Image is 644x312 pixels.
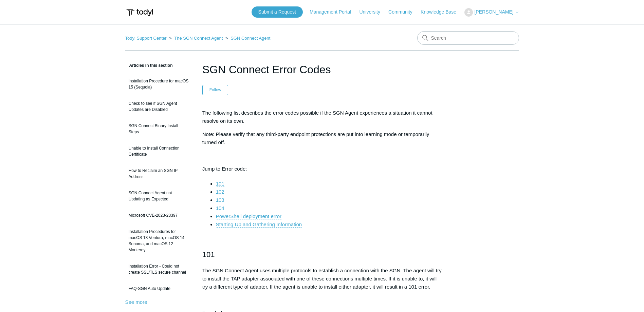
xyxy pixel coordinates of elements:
[216,197,224,203] a: 103
[125,187,192,206] a: SGN Connect Agent not Updating as Expected
[125,36,168,41] li: Todyl Support Center
[224,36,270,41] li: SGN Connect Agent
[202,130,442,147] p: Note: Please verify that any third-party endpoint protections are put into learning mode or tempo...
[421,8,463,16] a: Knowledge Base
[216,181,224,187] a: 101
[202,249,442,260] h2: 101
[125,209,192,222] a: Microsoft CVE-2023-23397
[125,282,192,295] a: FAQ-SGN Auto Update
[125,299,147,305] a: See more
[168,36,224,41] li: The SGN Connect Agent
[125,142,192,161] a: Unable to Install Connection Certificate
[310,8,358,16] a: Management Portal
[216,213,281,219] a: PowerShell deployment error
[359,8,387,16] a: University
[125,75,192,94] a: Installation Procedure for macOS 15 (Sequoia)
[202,165,442,173] p: Jump to Error code:
[202,85,228,95] button: Follow Article
[125,6,154,19] img: Todyl Support Center Help Center home page
[174,36,223,41] a: The SGN Connect Agent
[125,97,192,116] a: Check to see if SGN Agent Updates are Disabled
[474,9,513,15] span: [PERSON_NAME]
[417,31,519,45] input: Search
[216,221,302,228] a: Starting Up and Gathering Information
[216,189,224,195] a: 102
[202,61,442,78] h1: SGN Connect Error Codes
[125,119,192,138] a: SGN Connect Binary Install Steps
[216,205,224,211] a: 104
[464,8,519,17] button: [PERSON_NAME]
[231,36,270,41] a: SGN Connect Agent
[202,109,442,125] p: The following list describes the error codes possible if the SGN Agent experiences a situation it...
[125,36,167,41] a: Todyl Support Center
[125,260,192,279] a: Installation Error - Could not create SSL/TLS secure channel
[252,6,303,18] a: Submit a Request
[125,225,192,256] a: Installation Procedures for macOS 13 Ventura, macOS 14 Sonoma, and macOS 12 Monterey
[202,267,442,291] p: The SGN Connect Agent uses multiple protocols to establish a connection with the SGN. The agent w...
[125,63,173,68] span: Articles in this section
[125,164,192,183] a: How to Reclaim an SGN IP Address
[388,8,419,16] a: Community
